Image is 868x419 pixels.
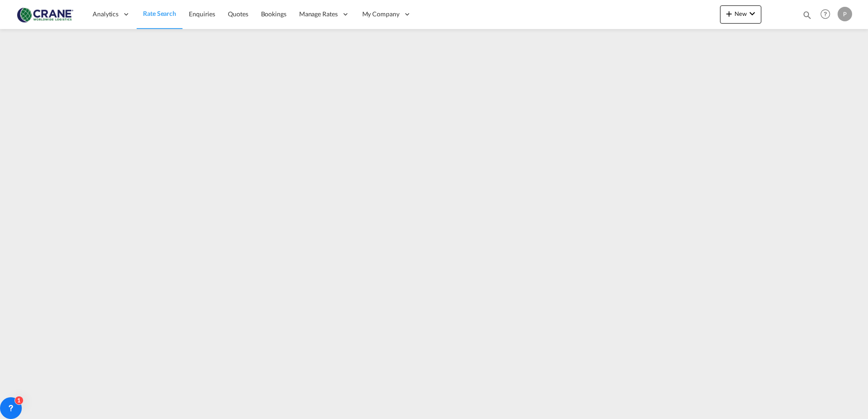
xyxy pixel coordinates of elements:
[724,10,758,17] span: New
[802,10,812,20] md-icon: icon-magnify
[228,10,248,18] span: Quotes
[818,6,833,22] span: Help
[93,10,118,19] span: Analytics
[299,10,338,19] span: Manage Rates
[720,5,761,24] button: icon-plus 400-fgNewicon-chevron-down
[143,10,176,17] span: Rate Search
[802,10,812,24] div: icon-magnify
[838,7,852,21] div: P
[724,8,735,19] md-icon: icon-plus 400-fg
[189,10,215,18] span: Enquiries
[261,10,286,18] span: Bookings
[818,6,838,23] div: Help
[747,8,758,19] md-icon: icon-chevron-down
[14,4,75,24] img: 374de710c13411efa3da03fd754f1635.jpg
[362,10,399,19] span: My Company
